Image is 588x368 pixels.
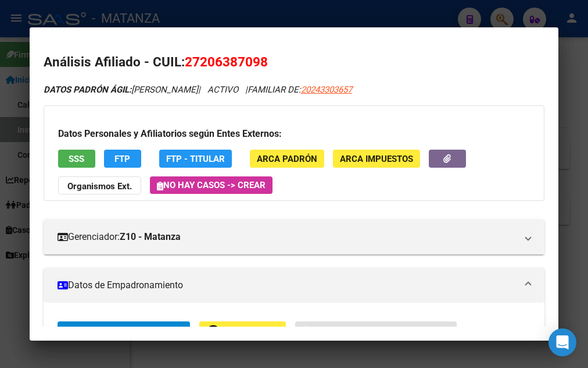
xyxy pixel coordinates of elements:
mat-panel-title: Datos de Empadronamiento [58,278,517,292]
mat-expansion-panel-header: Gerenciador:Z10 - Matanza [44,220,545,254]
button: ARCA Padrón [250,150,324,168]
span: Enviar Credencial Digital [64,325,183,336]
mat-panel-title: Gerenciador: [58,230,517,244]
span: [PERSON_NAME] [44,84,198,95]
span: SSS [69,154,84,164]
span: FAMILIAR DE: [248,84,352,95]
strong: Z10 - Matanza [120,230,181,244]
span: FTP - Titular [166,154,225,164]
span: Sin Certificado Discapacidad [315,325,450,336]
button: SSS [58,150,95,168]
span: ARCA Padrón [257,154,317,164]
span: 27206387098 [185,54,268,69]
button: Enviar Credencial Digital [58,321,190,339]
button: No hay casos -> Crear [150,176,273,194]
i: | ACTIVO | [44,84,352,95]
button: Movimientos [199,321,286,339]
strong: DATOS PADRÓN ÁGIL: [44,84,131,95]
span: 20243303657 [301,84,352,95]
h3: Datos Personales y Afiliatorios según Entes Externos: [58,127,530,141]
mat-icon: remove_red_eye [206,323,220,337]
span: FTP [114,154,130,164]
span: Movimientos [220,325,279,336]
button: Sin Certificado Discapacidad [295,321,457,339]
button: Organismos Ext. [58,176,141,194]
button: FTP [104,150,141,168]
button: FTP - Titular [159,150,232,168]
span: No hay casos -> Crear [157,180,266,190]
span: ARCA Impuestos [340,154,413,164]
mat-expansion-panel-header: Datos de Empadronamiento [44,268,545,303]
h2: Análisis Afiliado - CUIL: [44,52,545,72]
button: ARCA Impuestos [333,150,420,168]
div: Open Intercom Messenger [548,328,576,356]
strong: Organismos Ext. [67,181,132,192]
